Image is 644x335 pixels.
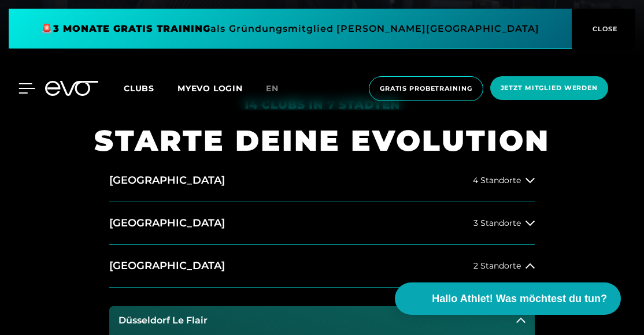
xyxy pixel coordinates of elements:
span: 4 Standorte [473,176,521,185]
span: Hallo Athlet! Was möchtest du tun? [432,291,607,307]
a: Jetzt Mitglied werden [487,76,612,101]
span: en [266,83,279,94]
h2: [GEOGRAPHIC_DATA] [109,216,225,230]
span: CLOSE [590,24,618,34]
span: Clubs [124,83,154,94]
span: Jetzt Mitglied werden [501,83,598,93]
span: Gratis Probetraining [380,84,472,94]
h2: [GEOGRAPHIC_DATA] [109,173,225,188]
a: Clubs [124,83,177,94]
button: Hallo Athlet! Was möchtest du tun? [395,282,621,315]
button: [GEOGRAPHIC_DATA]2 Standorte [109,245,535,288]
a: en [266,82,293,95]
h2: [GEOGRAPHIC_DATA] [109,259,225,273]
span: 3 Standorte [473,219,521,228]
span: 2 Standorte [473,262,521,270]
button: [GEOGRAPHIC_DATA]4 Standorte [109,159,535,202]
h3: Düsseldorf Le Flair [119,315,208,326]
button: Düsseldorf Le Flair [109,306,535,335]
a: MYEVO LOGIN [177,83,243,94]
h1: STARTE DEINE EVOLUTION [94,122,550,159]
button: CLOSE [572,9,635,49]
a: Gratis Probetraining [365,76,487,101]
button: [GEOGRAPHIC_DATA]3 Standorte [109,202,535,245]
